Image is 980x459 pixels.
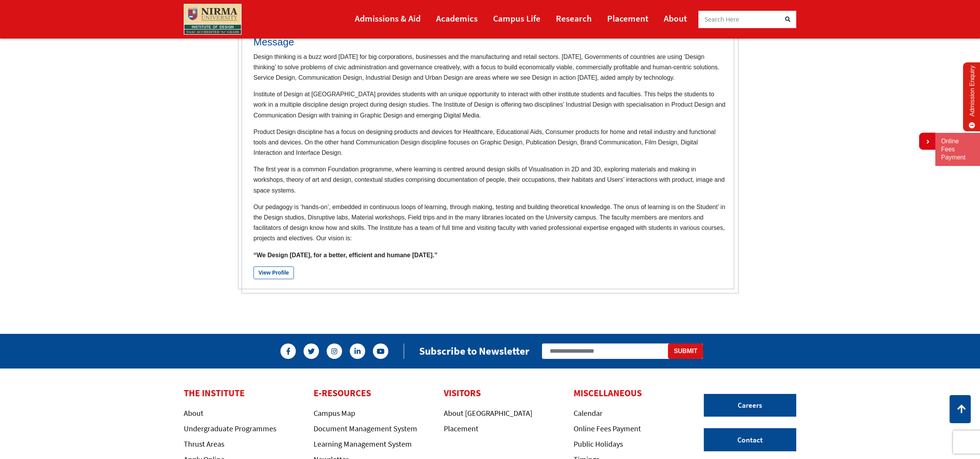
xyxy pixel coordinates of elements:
[704,394,796,417] a: Careers
[705,15,740,23] span: Search Here
[664,10,687,27] a: About
[184,408,203,418] a: About
[314,408,355,418] a: Campus Map
[253,202,727,244] p: Our pedagogy is ‘hands-on’, embedded in continuous loops of learning, through making, testing and...
[574,424,641,433] a: Online Fees Payment
[184,439,224,449] a: Thrust Areas
[355,10,421,27] a: Admissions & Aid
[184,424,276,433] a: Undergraduate Programmes
[444,408,532,418] a: About [GEOGRAPHIC_DATA]
[436,10,478,27] a: Academics
[493,10,540,27] a: Campus Life
[444,424,478,433] a: Placement
[314,439,412,449] a: Learning Management System
[668,343,703,359] button: Submit
[574,439,623,449] a: Public Holidays
[607,10,648,27] a: Placement
[556,10,592,27] a: Research
[314,424,417,433] a: Document Management System
[574,408,602,418] a: Calendar
[704,428,796,451] a: Contact
[253,89,727,121] p: Institute of Design at [GEOGRAPHIC_DATA] provides students with an unique opportunity to interact...
[253,52,727,83] p: Design thinking is a buzz word [DATE] for big corporations, businesses and the manufacturing and ...
[941,137,974,161] a: Online Fees Payment
[253,252,437,258] b: “We Design [DATE], for a better, efficient and humane [DATE].”
[184,4,242,35] img: main_logo
[253,266,294,279] a: View Profile
[253,164,727,196] p: The first year is a common Foundation programme, where learning is centred around design skills o...
[253,127,727,158] p: Product Design discipline has a focus on designing products and devices for Healthcare, Education...
[419,345,529,357] h2: Subscribe to Newsletter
